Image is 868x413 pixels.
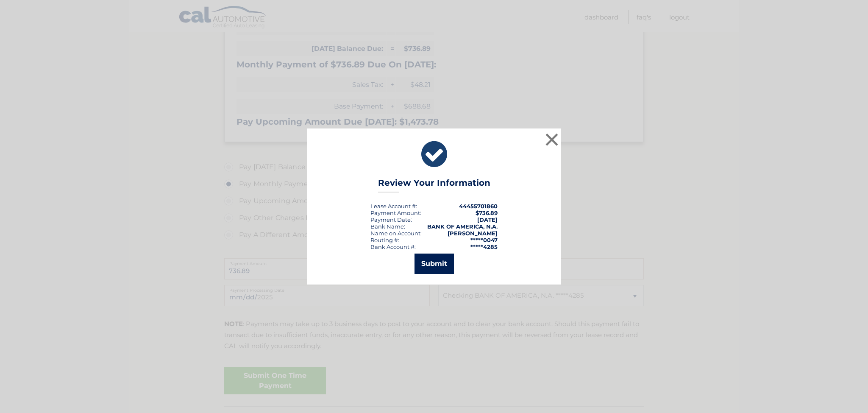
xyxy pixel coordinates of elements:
span: $736.89 [476,209,498,216]
strong: BANK OF AMERICA, N.A. [427,223,498,230]
h3: Review Your Information [378,178,490,193]
div: Routing #: [370,237,399,243]
div: Bank Name: [370,223,405,230]
div: : [370,216,412,223]
button: × [543,131,560,148]
button: Submit [415,254,454,274]
div: Bank Account #: [370,243,416,250]
strong: [PERSON_NAME] [448,230,498,237]
div: Lease Account #: [370,203,417,209]
div: Payment Amount: [370,209,421,216]
span: [DATE] [477,216,498,223]
strong: 44455701860 [459,203,498,209]
span: Payment Date [370,216,411,223]
div: Name on Account: [370,230,422,237]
